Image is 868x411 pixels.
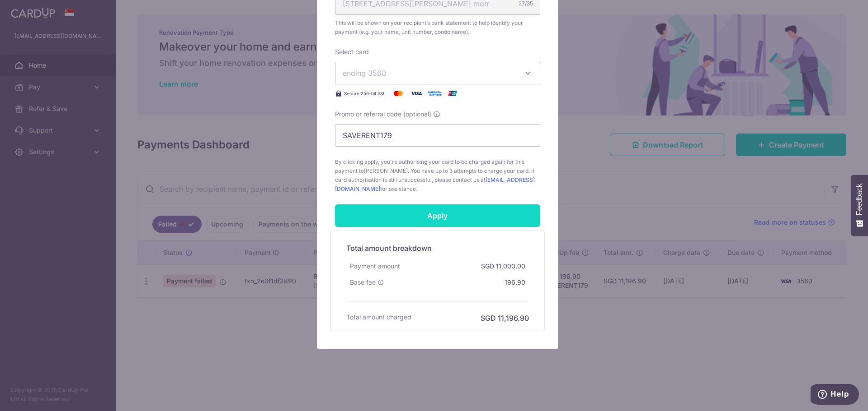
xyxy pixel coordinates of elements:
[335,62,540,84] button: ending 3560
[335,157,540,194] span: By clicking apply, you're authorising your card to be charged again for this payment to . You hav...
[811,384,859,406] iframe: Opens a widget where you can find more information
[501,274,529,291] div: 196.90
[346,313,411,322] h6: Total amount charged
[407,88,425,99] img: Visa
[335,110,431,119] span: Promo or referral code (optional)
[346,243,529,254] h5: Total amount breakdown
[350,278,376,287] span: Base fee
[364,167,408,174] span: [PERSON_NAME]
[855,184,863,215] span: Feedback
[481,313,529,323] h6: SGD 11,196.90
[343,69,386,78] span: ending 3560
[335,204,540,227] input: Apply
[389,88,407,99] img: Mastercard
[344,90,386,97] span: Secure 256-bit SSL
[477,258,529,274] div: SGD 11,000.00
[335,47,369,56] label: Select card
[335,18,540,37] span: This will be shown on your recipient’s bank statement to help identify your payment (e.g. your na...
[851,175,868,236] button: Feedback - Show survey
[443,88,462,99] img: UnionPay
[425,88,443,99] img: American Express
[346,258,404,274] div: Payment amount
